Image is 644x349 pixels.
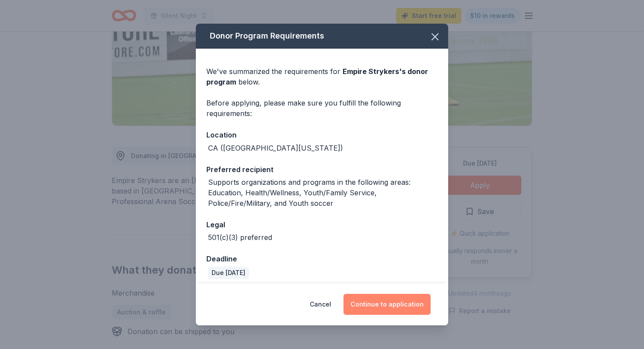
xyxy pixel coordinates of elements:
[206,129,438,141] div: Location
[343,294,431,315] button: Continue to application
[208,177,438,208] div: Supports organizations and programs in the following areas: Education, Health/Wellness, Youth/Fam...
[206,66,438,87] div: We've summarized the requirements for below.
[310,294,331,315] button: Cancel
[208,232,272,243] div: 501(c)(3) preferred
[206,98,438,119] div: Before applying, please make sure you fulfill the following requirements:
[206,219,438,230] div: Legal
[208,267,249,279] div: Due [DATE]
[196,24,448,49] div: Donor Program Requirements
[206,164,438,175] div: Preferred recipient
[206,253,438,264] div: Deadline
[208,143,343,153] div: CA ([GEOGRAPHIC_DATA][US_STATE])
